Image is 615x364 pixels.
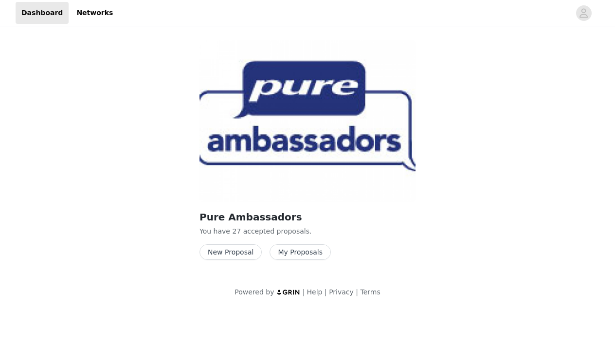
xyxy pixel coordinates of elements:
[235,288,274,296] span: Powered by
[199,244,262,260] button: New Proposal
[16,2,69,24] a: Dashboard
[199,226,416,237] p: You have 27 accepted proposal .
[325,288,327,296] span: |
[306,227,309,235] span: s
[303,288,305,296] span: |
[329,288,354,296] a: Privacy
[307,288,323,296] a: Help
[579,5,588,21] div: avatar
[356,288,358,296] span: |
[270,244,331,260] button: My Proposals
[199,210,416,224] h2: Pure Ambassadors
[199,40,416,202] img: Pure Encapsulations
[276,289,301,295] img: logo
[71,2,119,24] a: Networks
[360,288,380,296] a: Terms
